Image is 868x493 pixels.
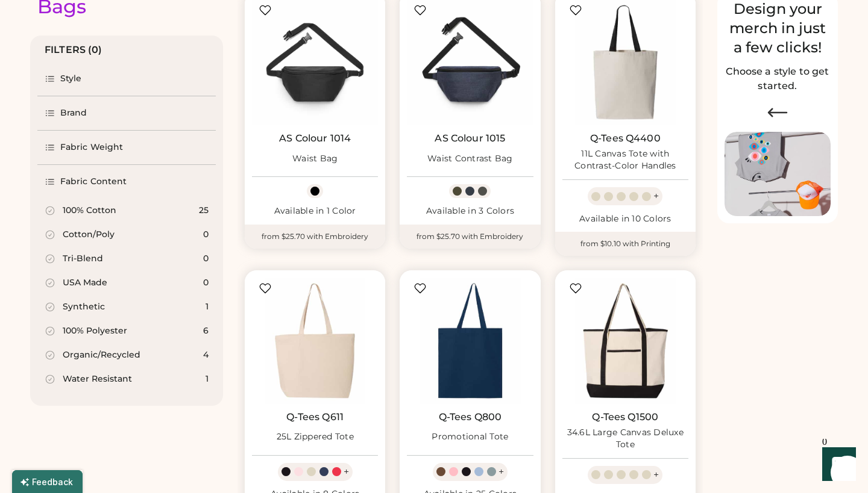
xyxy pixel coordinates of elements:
[562,213,688,225] div: Available in 10 Colors
[63,277,107,289] div: USA Made
[245,225,385,249] div: from $25.70 with Embroidery
[203,277,209,289] div: 0
[562,278,688,403] img: Q-Tees Q1500 34.6L Large Canvas Deluxe Tote
[286,411,344,423] a: Q-Tees Q611
[407,278,533,403] img: Q-Tees Q800 Promotional Tote
[344,465,349,479] div: +
[653,468,659,482] div: +
[725,64,831,93] h2: Choose a style to get started.
[60,73,82,85] div: Style
[60,176,127,188] div: Fabric Content
[252,205,378,217] div: Available in 1 Color
[63,349,140,361] div: Organic/Recycled
[203,349,209,361] div: 4
[63,301,105,313] div: Synthetic
[63,205,116,217] div: 100% Cotton
[252,278,378,403] img: Q-Tees Q611 25L Zippered Tote
[653,190,659,203] div: +
[63,229,115,241] div: Cotton/Poly
[206,373,209,385] div: 1
[811,439,863,491] iframe: Front Chat
[555,232,696,256] div: from $10.10 with Printing
[63,253,103,265] div: Tri-Blend
[427,153,513,165] div: Waist Contrast Bag
[292,153,338,165] div: Waist Bag
[60,107,87,119] div: Brand
[498,465,504,479] div: +
[400,225,540,249] div: from $25.70 with Embroidery
[725,132,831,217] img: Image of Lisa Congdon Eye Print on T-Shirt and Hat
[439,411,502,423] a: Q-Tees Q800
[203,253,209,265] div: 0
[562,148,688,172] div: 11L Canvas Tote with Contrast-Color Handles
[203,325,209,337] div: 6
[206,301,209,313] div: 1
[45,43,102,57] div: FILTERS (0)
[562,427,688,451] div: 34.6L Large Canvas Deluxe Tote
[63,373,132,385] div: Water Resistant
[203,229,209,241] div: 0
[407,205,533,217] div: Available in 3 Colors
[592,411,658,423] a: Q-Tees Q1500
[432,431,508,443] div: Promotional Tote
[60,141,123,153] div: Fabric Weight
[199,205,209,217] div: 25
[277,431,354,443] div: 25L Zippered Tote
[590,132,661,144] a: Q-Tees Q4400
[63,325,127,337] div: 100% Polyester
[435,132,505,144] a: AS Colour 1015
[279,132,351,144] a: AS Colour 1014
